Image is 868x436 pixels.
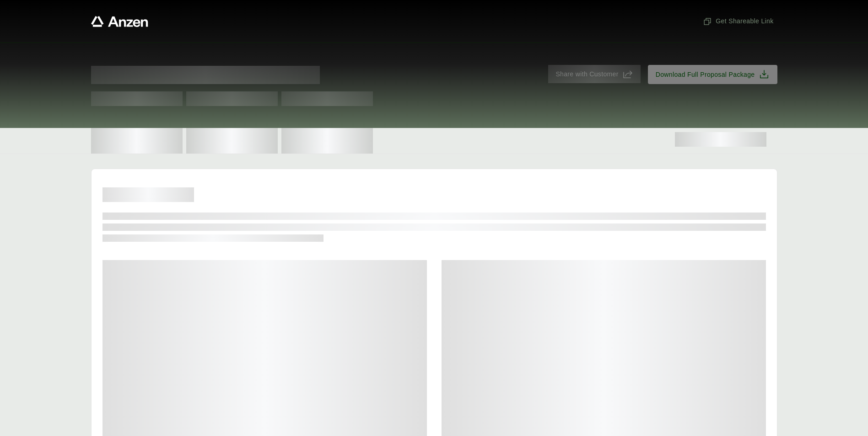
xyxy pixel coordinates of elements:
span: Test [186,91,278,106]
span: Test [281,91,373,106]
span: Proposal for [91,66,320,84]
span: Test [91,91,183,106]
span: Get Shareable Link [703,16,773,26]
button: Get Shareable Link [699,13,777,30]
span: Share with Customer [555,69,618,79]
a: Anzen website [91,16,148,27]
